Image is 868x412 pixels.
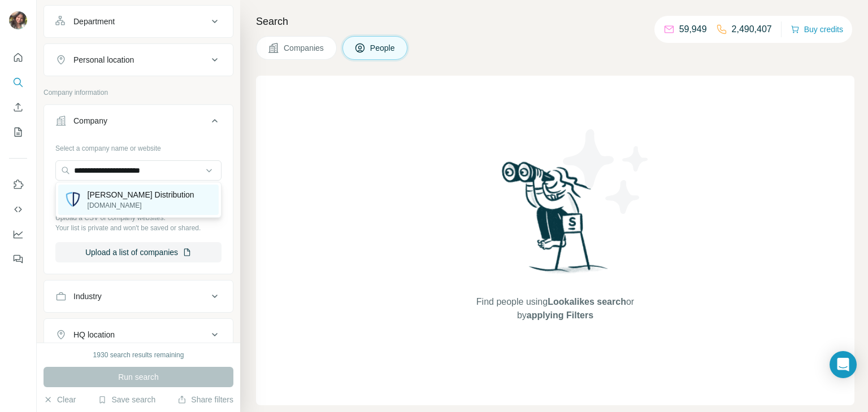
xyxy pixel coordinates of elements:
button: Clear [44,394,76,405]
button: Buy credits [791,21,843,37]
button: Industry [44,283,233,310]
img: Surfe Illustration - Woman searching with binoculars [497,159,614,284]
button: Share filters [177,394,233,405]
span: People [370,42,396,54]
button: Search [9,72,27,93]
p: [PERSON_NAME] Distribution [88,189,194,200]
button: My lists [9,122,27,142]
p: Company information [44,87,233,98]
button: Enrich CSV [9,97,27,117]
button: Quick start [9,47,27,68]
p: Your list is private and won't be saved or shared. [55,223,222,233]
button: Save search [98,394,155,405]
div: Open Intercom Messenger [830,351,857,378]
button: Personal location [44,46,233,73]
span: Lookalikes search [548,297,626,306]
span: Find people using or by [465,295,645,322]
h4: Search [256,14,854,29]
span: Companies [284,42,325,54]
p: 59,949 [679,23,707,36]
div: Personal location [73,54,134,65]
button: Feedback [9,249,27,269]
div: 1930 search results remaining [93,350,184,360]
span: applying Filters [527,310,593,320]
img: Avatar [9,11,27,29]
button: Use Surfe on LinkedIn [9,174,27,195]
div: Department [73,16,115,27]
div: Select a company name or website [55,139,222,154]
p: 2,490,407 [732,23,772,36]
img: Caldwell Distribution [65,192,81,207]
div: Industry [73,291,102,302]
button: Upload a list of companies [55,242,222,262]
p: [DOMAIN_NAME] [88,200,194,211]
div: HQ location [73,329,115,340]
button: Dashboard [9,224,27,244]
button: Company [44,107,233,139]
p: Upload a CSV of company websites. [55,213,222,223]
img: Surfe Illustration - Stars [555,121,657,222]
div: Company [73,115,107,126]
button: HQ location [44,321,233,348]
button: Department [44,8,233,35]
button: Use Surfe API [9,199,27,220]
